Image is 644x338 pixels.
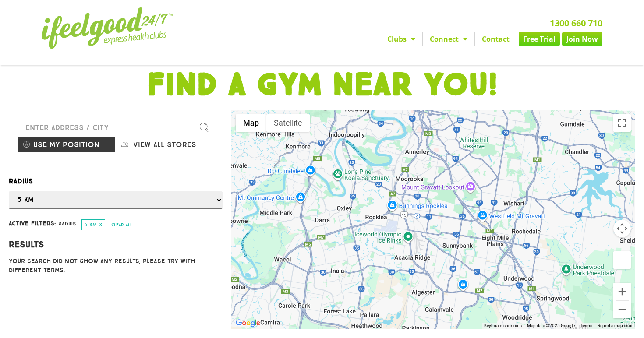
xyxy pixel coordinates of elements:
[241,32,602,46] nav: Menu
[266,114,310,132] button: Show satellite imagery
[4,70,640,101] h1: FIND A GYM NEAR YOU!
[527,323,575,328] span: Map data ©2025 Google
[562,32,602,46] a: Join Now
[85,222,97,228] span: 5 km
[613,220,631,237] button: Map camera controls
[9,239,223,250] h4: Results
[580,323,592,328] a: Terms (opens in new tab)
[484,323,522,329] button: Keyboard shortcuts
[613,114,631,132] button: Toggle fullscreen view
[234,317,262,329] a: Click to see this area on Google Maps
[519,32,560,46] a: Free Trial
[18,136,116,153] button: Use my position
[9,257,223,275] p: Your search did not show any results, please try with different terms.
[9,176,223,187] label: Radius
[111,222,132,228] span: Clear all
[234,317,262,329] img: Google
[550,17,602,29] a: 1300 660 710
[423,32,474,46] a: Connect
[598,323,633,328] a: Report a map error
[58,220,76,228] span: Radius
[613,301,631,318] button: Zoom out
[613,251,631,269] button: Drag Pegman onto the map to open Street View
[613,283,631,300] button: Zoom in
[475,32,517,46] a: Contact
[9,219,56,228] span: Active filters:
[200,123,209,132] img: search.svg
[236,114,266,132] button: Show street map
[116,136,214,153] button: View all stores
[380,32,422,46] a: Clubs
